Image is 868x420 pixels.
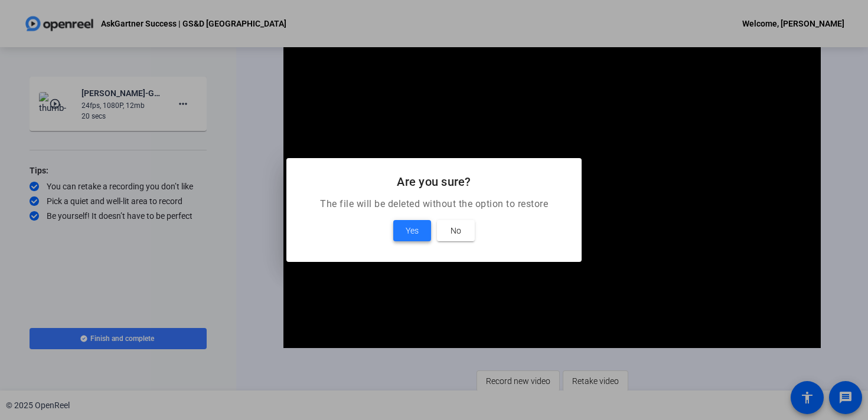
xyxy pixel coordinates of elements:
[406,224,419,238] span: Yes
[393,220,431,241] button: Yes
[301,197,567,211] p: The file will be deleted without the option to restore
[437,220,475,241] button: No
[451,224,461,238] span: No
[301,172,567,191] h2: Are you sure?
